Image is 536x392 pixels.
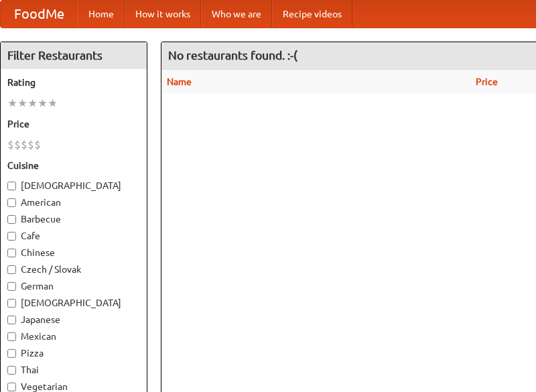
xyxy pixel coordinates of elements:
label: [DEMOGRAPHIC_DATA] [7,296,140,310]
a: Name [167,76,192,87]
li: ★ [38,96,48,111]
li: $ [21,137,27,152]
input: Cafe [7,232,16,241]
ng-pluralize: No restaurants found. :-( [168,49,297,62]
input: Czech / Slovak [7,265,16,274]
input: American [7,198,16,207]
label: Mexican [7,330,140,343]
a: How it works [125,1,201,27]
li: ★ [17,96,27,111]
input: Japanese [7,316,16,324]
li: ★ [27,96,38,111]
label: Pizza [7,346,140,360]
li: $ [34,137,41,152]
input: Barbecue [7,215,16,224]
label: Japanese [7,313,140,326]
label: [DEMOGRAPHIC_DATA] [7,179,140,192]
li: $ [27,137,34,152]
label: Barbecue [7,212,140,226]
label: Czech / Slovak [7,263,140,276]
a: Price [476,76,498,87]
h5: Cuisine [7,159,140,172]
input: Chinese [7,249,16,257]
h5: Price [7,117,140,131]
input: Mexican [7,332,16,341]
li: ★ [48,96,58,111]
label: Chinese [7,246,140,259]
input: [DEMOGRAPHIC_DATA] [7,182,16,190]
li: ★ [7,96,17,111]
h4: Filter Restaurants [1,42,147,69]
input: Thai [7,366,16,375]
h5: Rating [7,76,140,89]
a: Recipe videos [272,1,352,27]
label: Thai [7,363,140,377]
input: [DEMOGRAPHIC_DATA] [7,299,16,308]
a: Home [78,1,125,27]
li: $ [7,137,14,152]
label: German [7,279,140,293]
input: Pizza [7,349,16,358]
input: German [7,282,16,291]
input: Vegetarian [7,383,16,391]
label: American [7,196,140,209]
a: FoodMe [1,1,78,27]
li: $ [14,137,21,152]
a: Who we are [201,1,272,27]
label: Cafe [7,229,140,243]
